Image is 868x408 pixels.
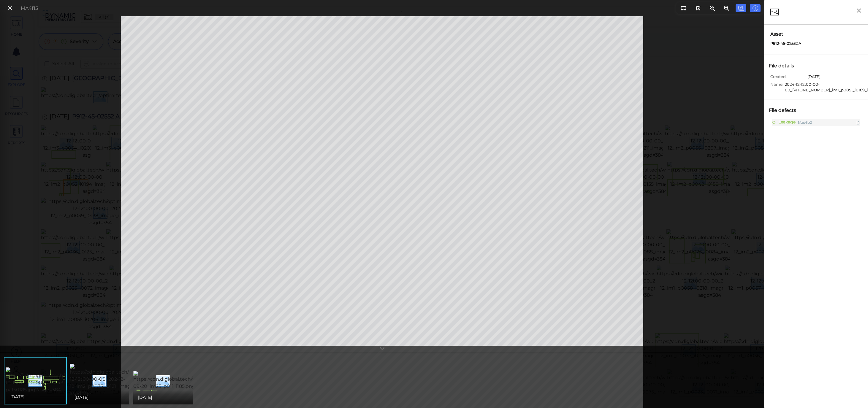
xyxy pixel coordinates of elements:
div: LeakageMzd6b2 [767,118,865,126]
img: https://cdn.diglobal.tech/width210/384/2018-09-20_im25_p011_i185.png?asgd=384 [133,371,238,390]
span: Leakage [778,118,796,126]
div: File defects [767,105,804,115]
span: Asset [770,31,862,38]
img: https://cdn.diglobal.tech/width210/384/2024-10-15t00-00-00_1733843434437_57-rsb-pa150185.jpg?asgd... [6,367,112,393]
div: MA4f15 [21,5,38,12]
span: Name: [770,82,783,89]
img: https://cdn.diglobal.tech/width210/384/2024-12-12t00-00-00_202-12-12_im2_p0035_i0121_image_index_... [70,364,176,397]
span: [DATE] [138,394,152,401]
span: Created: [770,74,806,82]
div: File details [767,61,802,71]
span: [DATE] [75,394,88,401]
iframe: Chat [843,381,864,404]
span: [DATE] [10,393,24,400]
span: [DATE] [807,74,821,82]
span: Mzd6b2 [798,118,812,126]
span: P912-45-02552 A [770,41,801,47]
